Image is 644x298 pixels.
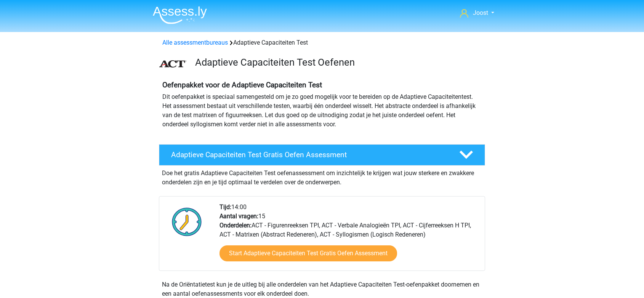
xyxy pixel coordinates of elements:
[159,166,485,187] div: Doe het gratis Adaptieve Capaciteiten Test oefenassessment om inzichtelijk te krijgen wat jouw st...
[214,203,484,271] div: 14:00 15 ACT - Figurenreeksen TPI, ACT - Verbale Analogieën TPI, ACT - Cijferreeksen H TPI, ACT -...
[457,8,497,18] a: Joost
[168,203,206,241] img: Klok
[159,38,485,47] div: Adaptieve Capaciteiten Test
[159,60,186,68] img: ACT
[171,150,447,159] h4: Adaptieve Capaciteiten Test Gratis Oefen Assessment
[219,203,231,211] b: Tijd:
[162,39,228,46] a: Alle assessmentbureaus
[219,245,397,261] a: Start Adaptieve Capaciteiten Test Gratis Oefen Assessment
[162,81,322,89] b: Oefenpakket voor de Adaptieve Capaciteiten Test
[219,222,252,229] b: Onderdelen:
[153,6,207,24] img: Assessly
[162,92,482,129] p: Dit oefenpakket is speciaal samengesteld om je zo goed mogelijk voor te bereiden op de Adaptieve ...
[473,9,488,16] span: Joost
[156,144,488,166] a: Adaptieve Capaciteiten Test Gratis Oefen Assessment
[219,213,258,220] b: Aantal vragen:
[195,56,479,68] h3: Adaptieve Capaciteiten Test Oefenen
